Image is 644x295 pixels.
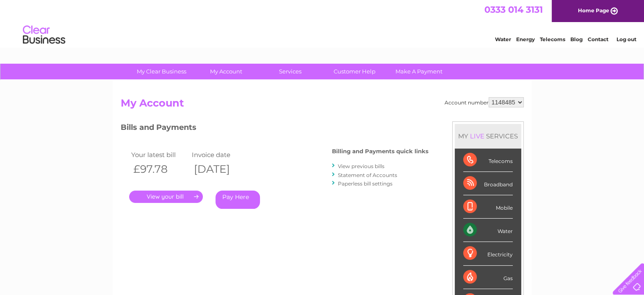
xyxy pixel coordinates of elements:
a: Statement of Accounts [338,172,397,178]
h4: Billing and Payments quick links [332,148,428,155]
div: Broadband [463,172,513,195]
a: Water [495,36,511,42]
a: 0333 014 3131 [484,4,543,15]
a: Make A Payment [384,64,454,79]
div: Telecoms [463,149,513,172]
div: Account number [445,97,524,107]
img: logo.png [22,22,66,48]
div: Mobile [463,195,513,219]
th: [DATE] [190,160,251,178]
a: Telecoms [540,36,565,42]
h3: Bills and Payments [121,121,428,136]
td: Your latest bill [129,149,190,160]
a: . [129,191,203,203]
div: Clear Business is a trading name of Verastar Limited (registered in [GEOGRAPHIC_DATA] No. 3667643... [122,5,522,41]
div: Water [463,219,513,242]
div: Gas [463,266,513,289]
th: £97.78 [129,160,190,178]
a: Pay Here [216,191,260,209]
a: Services [255,64,325,79]
a: Customer Help [320,64,390,79]
a: My Clear Business [127,64,196,79]
a: Paperless bill settings [338,180,392,187]
a: Energy [516,36,535,42]
td: Invoice date [190,149,251,160]
div: MY SERVICES [455,124,521,148]
a: Log out [616,36,636,42]
div: Electricity [463,242,513,265]
a: My Account [191,64,261,79]
a: View previous bills [338,163,384,169]
a: Contact [588,36,608,42]
h2: My Account [121,97,524,113]
a: Blog [570,36,583,42]
div: LIVE [468,132,486,140]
